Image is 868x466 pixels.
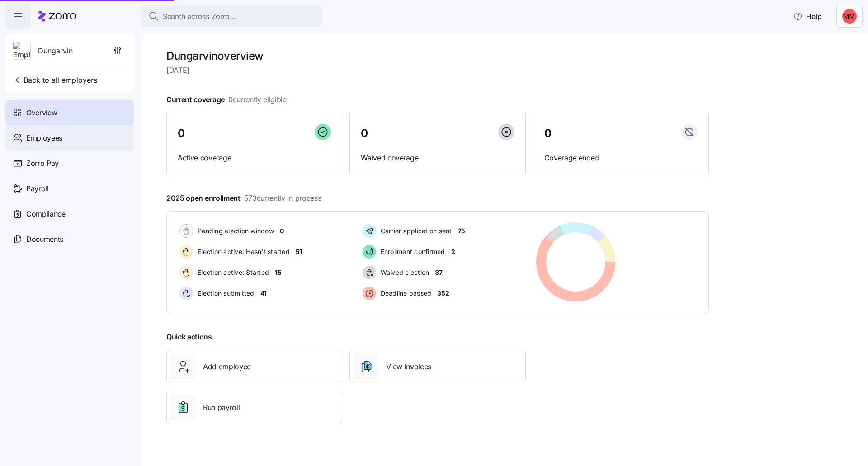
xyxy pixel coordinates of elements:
[166,49,709,63] h1: Dungarvin overview
[260,289,266,298] span: 41
[458,226,465,235] span: 75
[275,268,281,277] span: 15
[9,71,101,89] button: Back to all employers
[26,158,59,169] span: Zorro Pay
[166,94,287,105] span: Current coverage
[5,226,134,252] a: Documents
[280,226,284,235] span: 0
[26,183,49,194] span: Payroll
[451,247,455,256] span: 2
[195,226,274,235] span: Pending election window
[5,151,134,176] a: Zorro Pay
[378,268,429,277] span: Waived election
[166,331,212,343] span: Quick actions
[5,100,134,125] a: Overview
[5,176,134,201] a: Payroll
[786,7,829,25] button: Help
[5,125,134,151] a: Employees
[296,247,302,256] span: 51
[166,65,709,76] span: [DATE]
[38,45,73,56] span: Dungarvin
[178,152,331,164] span: Active coverage
[378,226,452,235] span: Carrier application sent
[195,247,290,256] span: Election active: Hasn't started
[386,361,431,372] span: View invoices
[842,9,857,24] img: 7a060d5ab7c816cbe467fdbf4fb73b89
[163,11,236,22] span: Search across Zorro...
[378,247,445,256] span: Enrollment confirmed
[195,268,269,277] span: Election active: Started
[195,289,255,298] span: Election submitted
[26,132,62,144] span: Employees
[203,361,251,372] span: Add employee
[361,152,514,164] span: Waived coverage
[793,11,822,22] span: Help
[544,128,552,139] span: 0
[544,152,698,164] span: Coverage ended
[435,268,442,277] span: 37
[5,201,134,226] a: Compliance
[13,42,30,60] img: Employer logo
[244,193,321,204] span: 573 currently in process
[228,94,287,105] span: 0 currently eligible
[141,5,322,27] button: Search across Zorro...
[178,128,185,139] span: 0
[26,234,63,245] span: Documents
[203,402,240,413] span: Run payroll
[26,208,66,220] span: Compliance
[361,128,368,139] span: 0
[26,107,57,118] span: Overview
[437,289,449,298] span: 352
[378,289,432,298] span: Deadline passed
[13,75,97,85] span: Back to all employers
[166,193,321,204] span: 2025 open enrollment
